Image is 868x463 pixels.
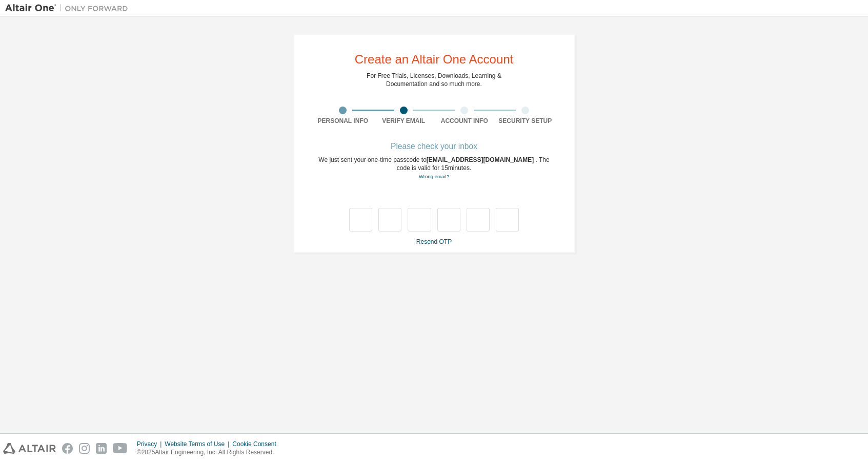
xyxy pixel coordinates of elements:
[313,117,374,125] div: Personal Info
[313,143,556,150] div: Please check your inbox
[113,443,128,454] img: youtube.svg
[5,3,133,13] img: Altair One
[419,174,449,179] a: Go back to the registration form
[137,440,165,448] div: Privacy
[434,117,495,125] div: Account Info
[79,443,90,454] img: instagram.svg
[355,53,514,66] div: Create an Altair One Account
[62,443,73,454] img: facebook.svg
[3,443,56,454] img: altair_logo.svg
[373,117,434,125] div: Verify Email
[416,238,452,245] a: Resend OTP
[427,156,536,163] span: [EMAIL_ADDRESS][DOMAIN_NAME]
[495,117,556,125] div: Security Setup
[313,156,556,181] div: We just sent your one-time passcode to . The code is valid for 15 minutes.
[137,448,282,457] p: © 2025 Altair Engineering, Inc. All Rights Reserved.
[367,72,501,88] div: For Free Trials, Licenses, Downloads, Learning & Documentation and so much more.
[96,443,107,454] img: linkedin.svg
[232,440,282,448] div: Cookie Consent
[165,440,232,448] div: Website Terms of Use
